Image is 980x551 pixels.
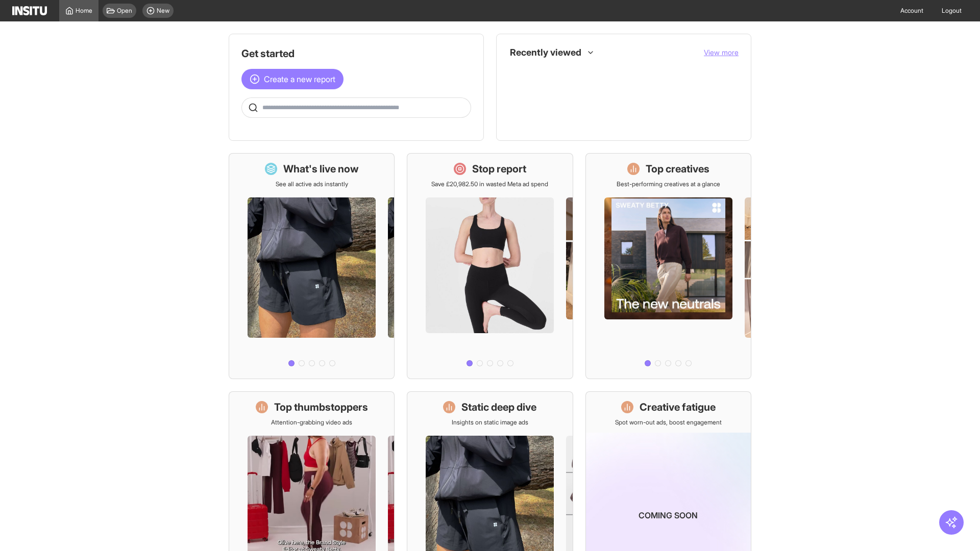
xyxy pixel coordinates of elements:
p: Best-performing creatives at a glance [617,180,720,188]
div: Insights [513,112,525,124]
div: Dashboard [513,89,525,102]
a: Stop reportSave £20,982.50 in wasted Meta ad spend [407,153,573,379]
h1: Static deep dive [461,400,536,414]
p: Insights on static image ads [452,418,528,427]
a: What's live nowSee all active ads instantly [229,153,395,379]
button: View more [704,47,739,58]
h1: Top creatives [646,162,709,176]
span: Static Deep Dive [531,69,730,77]
span: View more [704,48,739,57]
button: Create a new report [241,69,344,89]
h1: Top thumbstoppers [274,400,368,414]
span: New [157,7,169,15]
a: Top creativesBest-performing creatives at a glance [585,153,751,379]
div: Insights [513,67,525,79]
p: Attention-grabbing video ads [271,418,352,427]
span: What's live now [531,91,575,99]
h1: Get started [241,46,471,61]
h1: What's live now [283,162,359,176]
span: Top thumbstoppers [531,114,585,122]
h1: Stop report [472,162,526,176]
span: What's live now [531,91,730,99]
p: Save £20,982.50 in wasted Meta ad spend [431,180,548,188]
img: Logo [12,6,47,15]
span: Static Deep Dive [531,69,577,77]
p: See all active ads instantly [276,180,348,188]
span: Open [117,7,132,15]
span: Create a new report [264,73,335,85]
span: Top thumbstoppers [531,114,730,122]
span: Home [76,7,92,15]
